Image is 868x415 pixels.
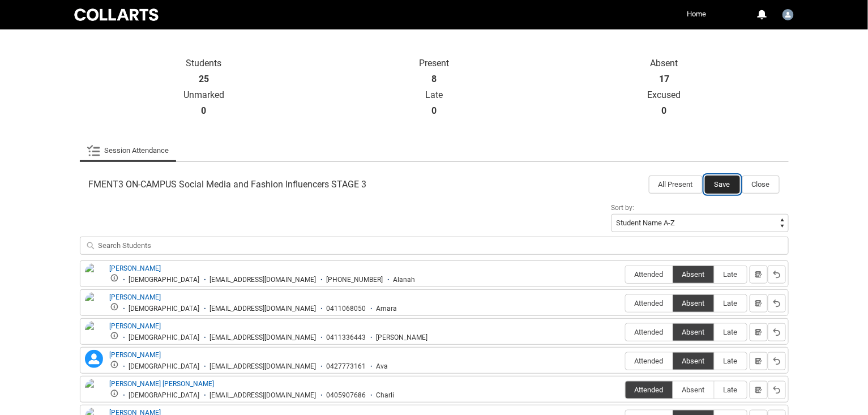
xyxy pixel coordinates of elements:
strong: 0 [431,105,437,117]
button: Reset [768,266,786,284]
div: 0405907686 [327,391,366,400]
span: Sort by: [612,204,635,212]
strong: 17 [659,74,669,85]
p: Unmarked [89,89,319,101]
div: [EMAIL_ADDRESS][DOMAIN_NAME] [210,391,317,400]
p: Present [319,58,549,69]
span: Absent [673,386,714,394]
span: Attended [626,299,673,307]
button: Save [705,176,740,194]
a: [PERSON_NAME] [110,351,161,359]
div: [DEMOGRAPHIC_DATA] [129,391,200,400]
p: Students [89,58,319,69]
div: Amara [377,305,397,313]
div: [EMAIL_ADDRESS][DOMAIN_NAME] [210,305,317,313]
img: Amara Chanphongsavath [85,292,103,317]
span: Absent [673,328,714,336]
span: Late [715,299,747,307]
button: Reset [768,294,786,313]
span: Late [715,357,747,365]
strong: 0 [662,105,667,117]
div: [EMAIL_ADDRESS][DOMAIN_NAME] [210,276,317,284]
img: Faculty.nbruce [783,9,794,20]
span: Absent [673,357,714,365]
div: Ava [377,362,388,371]
div: [DEMOGRAPHIC_DATA] [129,276,200,284]
div: [EMAIL_ADDRESS][DOMAIN_NAME] [210,333,317,342]
div: 0411336443 [327,333,366,342]
span: Absent [673,299,714,307]
div: [DEMOGRAPHIC_DATA] [129,305,200,313]
div: [DEMOGRAPHIC_DATA] [129,333,200,342]
img: Ashlee Nguyen [85,321,103,346]
button: Reset [768,381,786,399]
button: All Present [649,176,703,194]
li: Session Attendance [80,139,176,162]
div: [PERSON_NAME] [377,333,428,342]
a: [PERSON_NAME] [110,264,161,272]
div: [EMAIL_ADDRESS][DOMAIN_NAME] [210,362,317,371]
div: 0427773161 [327,362,366,371]
button: Close [742,176,780,194]
div: 0411068050 [327,305,366,313]
div: [DEMOGRAPHIC_DATA] [129,362,200,371]
a: Session Attendance [87,139,169,162]
span: Attended [626,270,673,279]
button: Notes [750,381,768,399]
img: Charlotte Martinez Lim [85,379,103,412]
p: Excused [549,89,780,101]
span: Attended [626,357,673,365]
button: Reset [768,323,786,341]
a: [PERSON_NAME] [PERSON_NAME] [110,380,215,388]
strong: 0 [201,105,206,117]
span: Attended [626,386,673,394]
a: [PERSON_NAME] [110,322,161,330]
span: Attended [626,328,673,336]
strong: 25 [199,74,209,85]
p: Late [319,89,549,101]
div: [PHONE_NUMBER] [327,276,383,284]
div: Alanah [394,276,416,284]
span: Absent [673,270,714,279]
span: Late [715,270,747,279]
img: Alanah Najdovski [85,263,103,288]
strong: 8 [431,74,437,85]
div: Charli [377,391,395,400]
lightning-icon: Ava Di Flumeri [85,350,103,368]
p: Absent [549,58,780,69]
button: Notes [750,266,768,284]
span: Late [715,328,747,336]
button: Reset [768,352,786,370]
button: Notes [750,294,768,313]
span: FMENT3 ON-CAMPUS Social Media and Fashion Influencers STAGE 3 [89,179,367,190]
button: Notes [750,352,768,370]
button: Notes [750,323,768,341]
button: User Profile Faculty.nbruce [780,5,797,23]
a: Home [685,6,709,23]
a: [PERSON_NAME] [110,293,161,301]
input: Search Students [80,237,789,255]
span: Late [715,386,747,394]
